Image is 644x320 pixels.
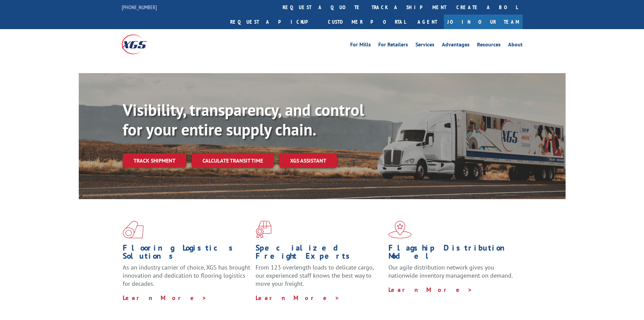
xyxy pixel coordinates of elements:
p: From 123 overlength loads to delicate cargo, our experienced staff knows the best way to move you... [256,263,383,294]
a: Resources [477,42,501,49]
h1: Flagship Distribution Model [388,244,516,263]
a: Agent [411,15,444,29]
a: Learn More > [123,294,207,302]
img: xgs-icon-total-supply-chain-intelligence-red [123,221,144,238]
a: Calculate transit time [192,153,274,168]
span: As an industry carrier of choice, XGS has brought innovation and dedication to flooring logistics... [123,263,250,287]
a: Join Our Team [444,15,523,29]
a: For Mills [350,42,371,49]
a: About [508,42,523,49]
a: Request a pickup [225,15,323,29]
a: Learn More > [388,286,473,294]
b: Visibility, transparency, and control for your entire supply chain. [123,99,364,140]
img: xgs-icon-focused-on-flooring-red [256,221,271,238]
img: xgs-icon-flagship-distribution-model-red [388,221,412,238]
h1: Specialized Freight Experts [256,244,383,263]
a: Customer Portal [323,15,411,29]
a: Services [415,42,434,49]
a: Track shipment [123,153,186,168]
a: XGS ASSISTANT [279,153,337,168]
h1: Flooring Logistics Solutions [123,244,251,263]
a: For Retailers [378,42,408,49]
a: Advantages [442,42,470,49]
a: Learn More > [256,294,340,302]
span: Our agile distribution network gives you nationwide inventory management on demand. [388,263,513,279]
a: [PHONE_NUMBER] [122,4,157,10]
